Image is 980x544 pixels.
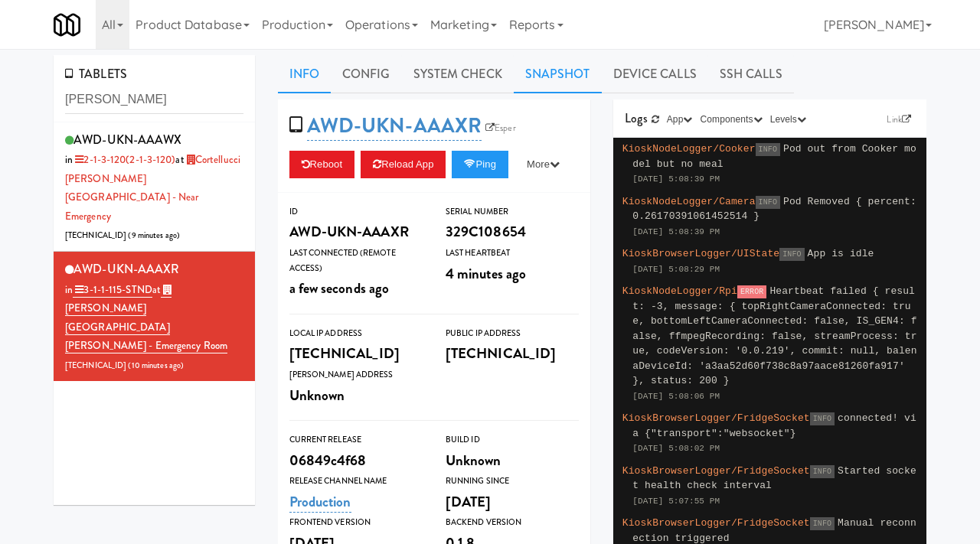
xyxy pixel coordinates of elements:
div: Serial Number [446,204,579,220]
span: KioskBrowserLogger/FridgeSocket [622,517,810,529]
a: SSH Calls [708,55,794,93]
span: INFO [756,196,780,209]
span: [TECHNICAL_ID] ( ) [65,360,184,371]
span: a few seconds ago [289,278,390,298]
a: Production [289,491,351,513]
div: Release Channel Name [289,474,423,489]
span: KioskNodeLogger/Rpi [622,285,737,297]
span: Heartbeat failed { result: -3, message: { topRightCameraConnected: true, bottomLeftCameraConnecte... [632,285,916,386]
div: Local IP Address [289,326,423,341]
span: INFO [810,517,835,530]
span: (2-1-3-120) [126,152,175,167]
button: App [663,112,697,127]
div: [TECHNICAL_ID] [446,340,579,366]
span: INFO [810,465,835,478]
span: [DATE] 5:08:02 PM [632,444,720,453]
span: INFO [810,412,835,425]
span: [DATE] 5:08:06 PM [632,392,720,401]
span: INFO [779,248,804,261]
div: Running Since [446,474,579,489]
span: [DATE] 5:07:55 PM [632,497,720,506]
div: Last Connected (Remote Access) [289,246,423,275]
span: [TECHNICAL_ID] ( ) [65,230,180,241]
a: Device Calls [602,55,708,93]
button: Ping [452,151,508,178]
a: 2-1-3-120(2-1-3-120) [73,152,175,167]
span: connected! via {"transport":"websocket"} [632,412,916,439]
li: AWD-UKN-AAAWXin 2-1-3-120(2-1-3-120)at Cortellucci [PERSON_NAME][GEOGRAPHIC_DATA] - near Emergenc... [54,122,255,252]
div: Current Release [289,432,423,448]
div: Frontend Version [289,515,423,530]
button: Reload App [361,151,446,178]
a: Esper [482,120,520,135]
div: Public IP Address [446,326,579,341]
a: System Check [402,55,514,93]
div: [PERSON_NAME] Address [289,367,423,383]
a: Config [331,55,402,93]
div: 329C108654 [446,219,579,245]
span: 9 minutes ago [132,230,177,241]
img: Micromart [54,11,80,38]
button: Levels [766,112,810,127]
span: AWD-UKN-AAAXR [73,260,179,278]
span: in [65,282,152,298]
span: [DATE] 5:08:39 PM [632,174,720,184]
span: 10 minutes ago [132,360,181,371]
a: 3-1-1-115-STND [73,282,152,298]
a: Cortellucci [PERSON_NAME][GEOGRAPHIC_DATA] - near Emergency [65,152,240,223]
li: AWD-UKN-AAAXRin 3-1-1-115-STNDat [PERSON_NAME][GEOGRAPHIC_DATA][PERSON_NAME] - Emergency Room[TEC... [54,252,255,381]
div: [TECHNICAL_ID] [289,340,423,366]
span: [DATE] [446,491,492,512]
span: [DATE] 5:08:39 PM [632,227,720,236]
button: Reboot [289,151,355,178]
span: KioskBrowserLogger/FridgeSocket [622,412,810,424]
span: KioskNodeLogger/Camera [622,196,756,207]
a: AWD-UKN-AAAXR [307,111,482,141]
div: Last Heartbeat [446,246,579,261]
span: in [65,152,175,167]
span: 4 minutes ago [446,263,526,284]
div: Unknown [446,448,579,474]
span: at [65,152,240,223]
span: TABLETS [65,65,127,83]
span: [DATE] 5:08:29 PM [632,265,720,274]
span: ERROR [737,285,767,298]
div: AWD-UKN-AAAXR [289,219,423,245]
div: Backend Version [446,515,579,530]
button: Components [697,112,766,127]
div: ID [289,204,423,220]
span: App is idle [808,248,874,259]
span: KioskBrowserLogger/UIState [622,248,779,259]
span: KioskNodeLogger/Cooker [622,143,756,155]
div: 06849c4f68 [289,448,423,474]
div: Unknown [289,383,423,409]
div: Build Id [446,432,579,448]
span: INFO [756,143,780,156]
a: Info [278,55,331,93]
button: More [514,151,572,178]
span: AWD-UKN-AAAWX [73,131,181,148]
a: Link [883,112,915,127]
span: Pod out from Cooker model but no meal [632,143,916,170]
a: Snapshot [514,55,602,93]
span: KioskBrowserLogger/FridgeSocket [622,465,810,477]
span: Logs [625,109,647,127]
input: Search tablets [65,86,243,114]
